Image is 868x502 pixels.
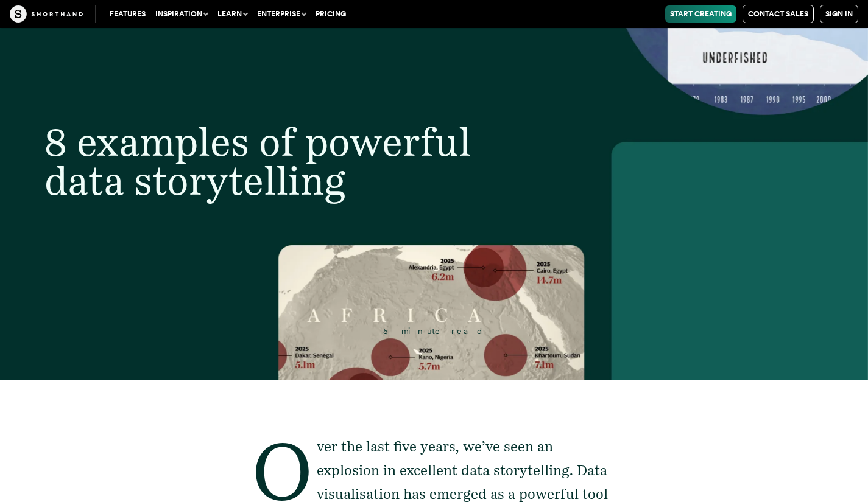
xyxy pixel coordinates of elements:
a: Contact Sales [743,5,814,23]
button: Inspiration [150,5,213,23]
span: 8 examples of powerful data storytelling [44,118,471,204]
a: Features [105,5,150,23]
img: The Craft [10,5,83,23]
button: Enterprise [252,5,311,23]
span: 5 minute read [383,326,484,336]
button: Learn [213,5,252,23]
a: Sign in [820,5,858,23]
a: Pricing [311,5,351,23]
a: Start Creating [665,5,736,23]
